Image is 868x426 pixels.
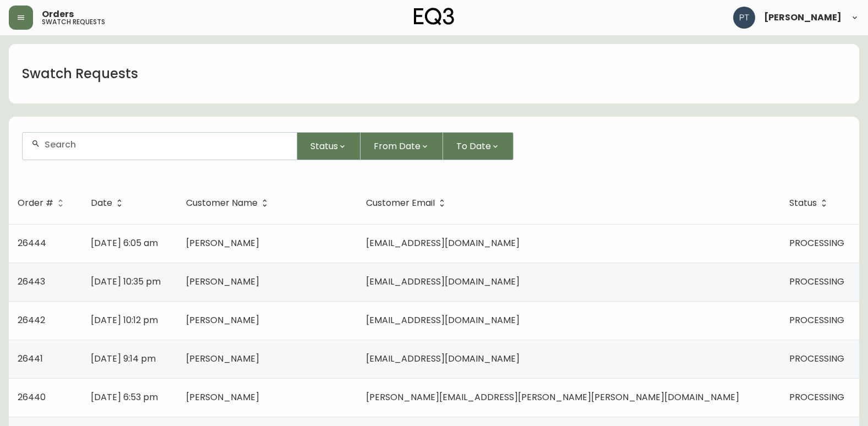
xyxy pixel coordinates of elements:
span: [DATE] 6:53 pm [91,391,158,403]
span: PROCESSING [789,275,844,288]
span: [PERSON_NAME] [186,352,259,365]
span: Customer Email [366,198,449,208]
span: [DATE] 6:05 am [91,237,158,249]
span: Status [789,198,831,208]
span: 26444 [18,237,46,249]
span: [PERSON_NAME] [186,314,259,326]
span: 26440 [18,391,46,403]
span: Customer Name [186,198,272,208]
span: [EMAIL_ADDRESS][DOMAIN_NAME] [366,275,520,288]
button: Status [297,132,361,160]
span: PROCESSING [789,391,844,403]
span: [PERSON_NAME][EMAIL_ADDRESS][PERSON_NAME][PERSON_NAME][DOMAIN_NAME] [366,391,739,403]
span: PROCESSING [789,352,844,365]
span: Customer Email [366,200,435,206]
span: Order # [18,200,53,206]
img: 986dcd8e1aab7847125929f325458823 [733,7,755,29]
span: Date [91,200,112,206]
span: [EMAIL_ADDRESS][DOMAIN_NAME] [366,237,520,249]
h5: swatch requests [42,19,105,25]
button: To Date [443,132,514,160]
span: [DATE] 10:12 pm [91,314,158,326]
img: logo [414,8,455,25]
span: [PERSON_NAME] [186,237,259,249]
span: PROCESSING [789,314,844,326]
span: [DATE] 9:14 pm [91,352,156,365]
span: [PERSON_NAME] [186,391,259,403]
span: [EMAIL_ADDRESS][DOMAIN_NAME] [366,314,520,326]
span: 26442 [18,314,45,326]
button: From Date [361,132,443,160]
span: [EMAIL_ADDRESS][DOMAIN_NAME] [366,352,520,365]
span: [PERSON_NAME] [764,13,842,22]
span: Date [91,198,127,208]
span: Customer Name [186,200,258,206]
span: 26441 [18,352,43,365]
span: Order # [18,198,68,208]
span: Orders [42,10,74,19]
span: Status [310,139,338,153]
span: [PERSON_NAME] [186,275,259,288]
span: From Date [374,139,421,153]
span: [DATE] 10:35 pm [91,275,161,288]
span: Status [789,200,817,206]
span: To Date [456,139,491,153]
h1: Swatch Requests [22,64,138,83]
span: 26443 [18,275,45,288]
input: Search [45,139,288,150]
span: PROCESSING [789,237,844,249]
